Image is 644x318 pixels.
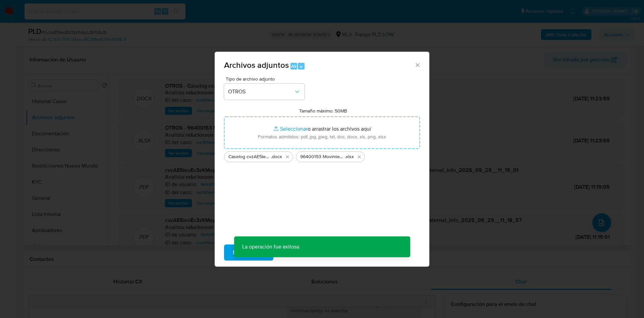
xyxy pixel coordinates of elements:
[300,153,345,160] span: 96400153 Movimientos
[285,245,307,260] span: Cancelar
[291,63,297,70] span: Alt
[233,245,265,260] span: Subir archivo
[228,153,271,160] span: Caselog cvzAE5IeoEs3zKMayUSHz6JS_2025_08_18_20_12_06
[355,153,363,161] button: Eliminar 96400153 Movimientos.xlsx
[299,108,347,114] label: Tamaño máximo: 50MB
[414,62,420,68] button: Cerrar
[234,236,307,257] p: La operación fue exitosa
[345,153,354,160] span: .xlsx
[271,153,282,160] span: .docx
[226,77,306,81] span: Tipo de archivo adjunto
[224,149,420,162] ul: Archivos seleccionados
[283,153,291,161] button: Eliminar Caselog cvzAE5IeoEs3zKMayUSHz6JS_2025_08_18_20_12_06.docx
[228,88,294,95] span: OTROS
[300,63,302,70] span: a
[224,59,289,71] span: Archivos adjuntos
[224,244,273,261] button: Subir archivo
[224,84,305,100] button: OTROS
